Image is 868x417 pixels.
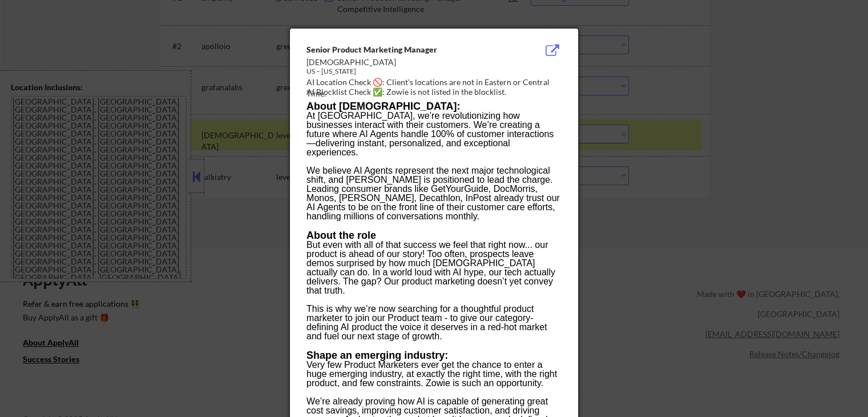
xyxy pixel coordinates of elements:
[306,350,448,361] span: Shape an emerging industry:
[306,304,547,341] span: This is why we’re now searching for a thoughtful product marketer to join our Product team - to g...
[306,57,504,68] div: [DEMOGRAPHIC_DATA]
[306,44,504,55] div: Senior Product Marketing Manager
[306,240,555,295] span: But even with all of that success we feel that right now... our product is ahead of our story! To...
[306,111,554,157] span: At [GEOGRAPHIC_DATA], we’re revolutionizing how businesses interact with their customers. We’re c...
[306,230,376,241] span: About the role
[306,360,557,388] span: Very few Product Marketers ever get the chance to enter a huge emerging industry, at exactly the ...
[306,67,504,77] div: US – [US_STATE]
[306,101,460,112] b: About [DEMOGRAPHIC_DATA]:
[306,166,560,221] span: We believe AI Agents represent the next major technological shift, and [PERSON_NAME] is positione...
[306,86,566,98] div: AI Blocklist Check ✅: Zowie is not listed in the blocklist.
